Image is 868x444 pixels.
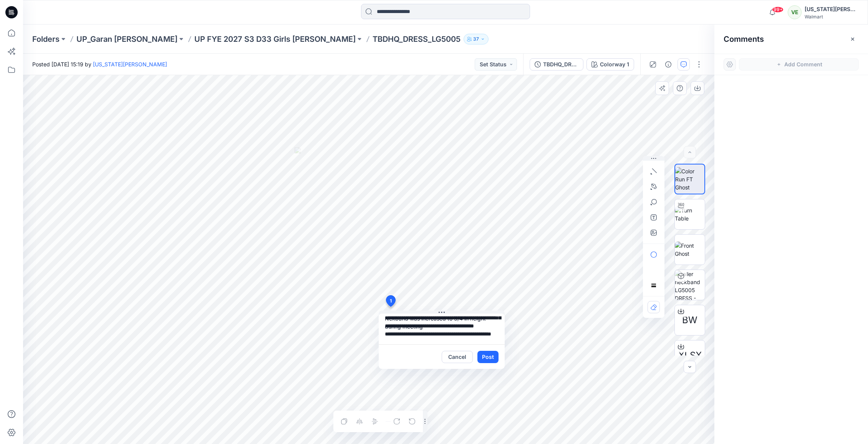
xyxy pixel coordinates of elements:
[682,313,697,327] span: BW
[543,60,578,69] div: TBDHQ_DRESS_LG5005
[373,34,461,44] p: TBDHQ_DRESS_LG5005
[662,58,674,71] button: Details
[600,60,629,69] div: Colorway 1
[473,35,479,43] p: 37
[805,14,858,20] div: Walmart
[788,5,802,19] div: VE
[390,298,392,304] span: 1
[675,206,705,222] img: Turn Table
[675,242,705,258] img: Front Ghost
[678,349,702,362] span: XLSX
[586,58,634,71] button: Colorway 1
[464,34,489,44] button: 37
[442,351,473,363] button: Cancel
[772,7,784,13] span: 99+
[739,58,859,71] button: Add Comment
[805,5,858,14] div: [US_STATE][PERSON_NAME]
[724,35,764,44] h2: Comments
[194,34,356,44] a: UP FYE 2027 S3 D33 Girls [PERSON_NAME]
[675,270,705,300] img: taller neckband LG5005 DRESS - COLORED 9.29 Colorway 1
[93,61,167,67] a: [US_STATE][PERSON_NAME]
[477,351,499,363] button: Post
[675,167,704,191] img: Color Run FT Ghost
[32,34,60,44] a: Folders
[32,60,167,68] span: Posted [DATE] 15:19 by
[530,58,583,71] button: TBDHQ_DRESS_LG5005
[76,34,177,44] a: UP_Garan [PERSON_NAME]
